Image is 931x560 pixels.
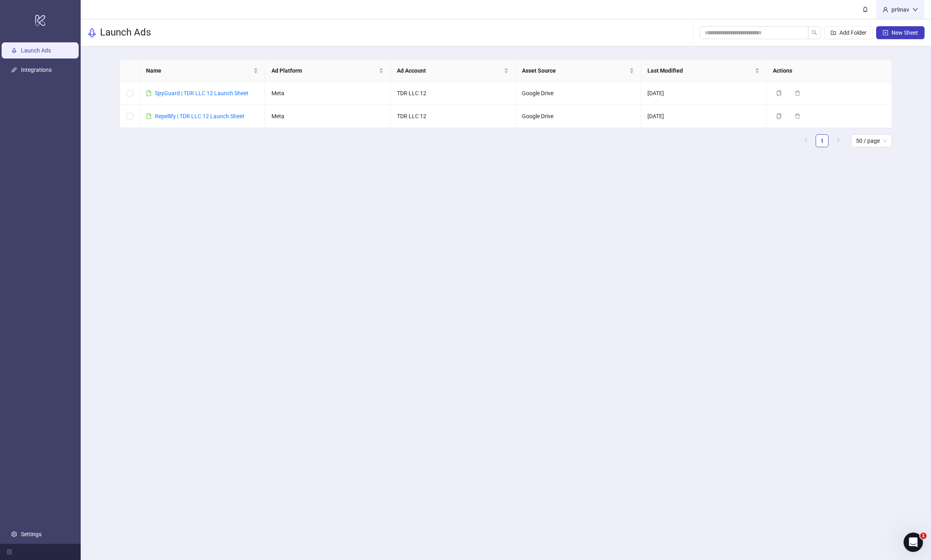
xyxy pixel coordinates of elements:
[891,29,918,36] span: New Sheet
[839,29,866,36] span: Add Folder
[816,135,828,147] a: 1
[21,531,42,537] a: Settings
[766,60,892,82] th: Actions
[883,30,888,36] span: plus-square
[883,7,888,13] span: user
[812,30,817,36] span: search
[6,549,12,555] span: menu-fold
[904,533,923,552] iframe: Intercom live chat
[776,113,782,119] span: copy
[836,138,841,143] span: right
[641,82,766,105] td: [DATE]
[390,105,516,128] td: TDR LLC 12
[804,138,808,143] span: left
[397,66,503,75] span: Ad Account
[816,134,829,147] li: 1
[920,533,927,539] span: 1
[390,60,516,82] th: Ad Account
[516,82,641,105] td: Google Drive
[265,82,390,105] td: Meta
[641,105,766,128] td: [DATE]
[862,6,868,12] span: bell
[522,66,628,75] span: Asset Source
[876,26,925,39] button: New Sheet
[146,113,152,119] span: file
[390,82,516,105] td: TDR LLC 12
[21,47,51,54] a: Launch Ads
[641,60,766,82] th: Last Modified
[146,66,252,75] span: Name
[832,134,845,147] button: right
[647,66,753,75] span: Last Modified
[831,30,836,36] span: folder-add
[516,60,641,82] th: Asset Source
[155,90,248,96] a: SpyGuard | TDR LLC 12 Launch Sheet
[912,7,918,13] span: down
[146,90,152,96] span: file
[516,105,641,128] td: Google Drive
[799,134,812,147] li: Previous Page
[856,135,887,147] span: 50 / page
[832,134,845,147] li: Next Page
[799,134,812,147] button: left
[21,67,52,73] a: Integrations
[140,60,265,82] th: Name
[776,90,782,96] span: copy
[795,113,800,119] span: delete
[155,113,244,119] a: Repellify | TDR LLC 12 Launch Sheet
[271,66,377,75] span: Ad Platform
[851,134,892,147] div: Page Size
[265,60,390,82] th: Ad Platform
[824,26,873,39] button: Add Folder
[795,90,800,96] span: delete
[265,105,390,128] td: Meta
[100,26,151,39] h3: Launch Ads
[87,28,97,38] span: rocket
[888,5,912,14] div: pr9nav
